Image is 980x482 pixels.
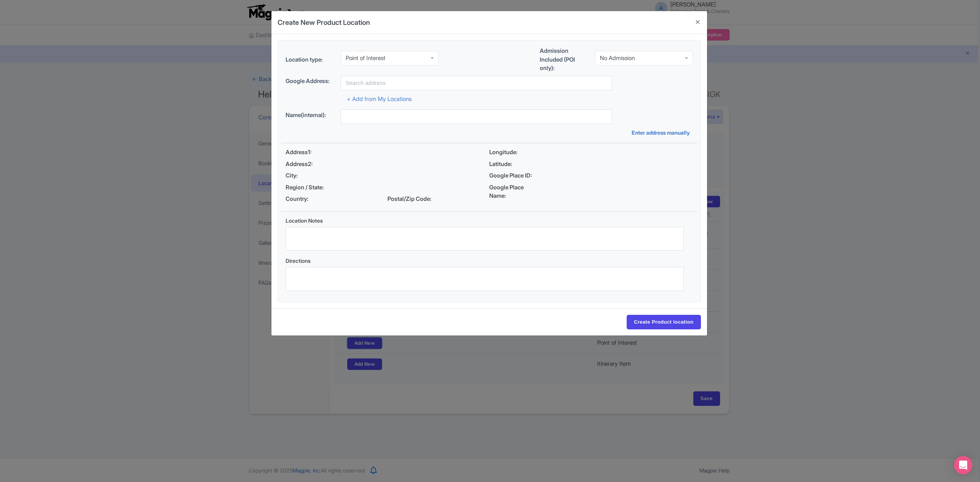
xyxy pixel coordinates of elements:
span: Longitude: [489,148,541,157]
input: Create Product location [627,315,701,329]
span: Postal/Zip Code: [387,195,439,204]
button: Close [689,11,707,33]
h4: Create New Product Location [278,17,370,28]
a: + Add from My Locations [347,95,412,103]
span: Google Place ID: [489,171,541,180]
span: Address1: [286,148,338,157]
span: Latitude: [489,160,541,169]
input: Search address [341,76,612,90]
span: City: [286,171,338,180]
div: Point of Interest [346,55,385,62]
label: Location type: [286,55,335,64]
span: Country: [286,195,338,204]
span: Directions [286,257,310,264]
label: Admission Included (POI only): [540,47,589,73]
div: No Admission [600,55,635,62]
a: Enter address manually [632,129,693,137]
span: Address2: [286,160,338,169]
span: Google Place Name: [489,183,541,200]
span: Region / State: [286,183,338,192]
span: Location Notes [286,217,323,224]
div: Open Intercom Messenger [954,456,972,474]
label: Google Address: [286,77,335,86]
label: Name(internal): [286,111,335,120]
